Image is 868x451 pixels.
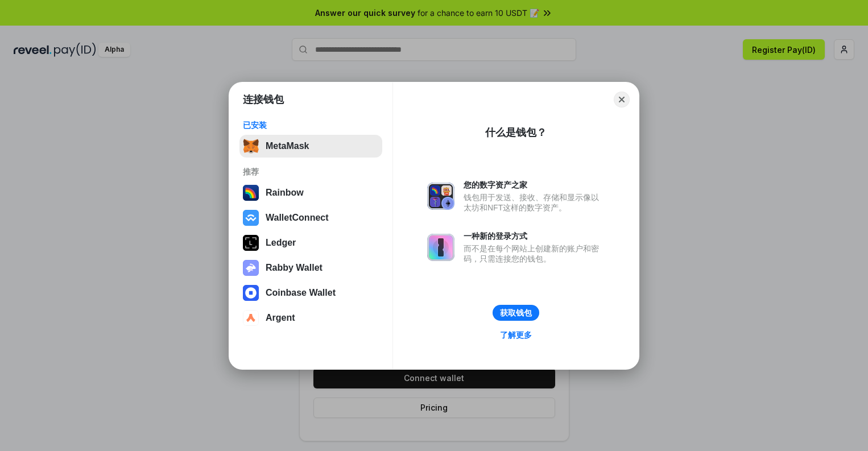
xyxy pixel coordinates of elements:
div: 您的数字资产之家 [464,180,605,190]
div: 而不是在每个网站上创建新的账户和密码，只需连接您的钱包。 [464,243,605,264]
a: 了解更多 [493,328,539,342]
button: Rainbow [239,181,382,204]
div: WalletConnect [266,213,329,223]
div: 钱包用于发送、接收、存储和显示像以太坊和NFT这样的数字资产。 [464,192,605,213]
button: Rabby Wallet [239,256,382,279]
h1: 连接钱包 [243,93,284,106]
img: svg+xml,%3Csvg%20xmlns%3D%22http%3A%2F%2Fwww.w3.org%2F2000%2Fsvg%22%20fill%3D%22none%22%20viewBox... [427,234,454,261]
div: Ledger [266,238,296,248]
img: svg+xml,%3Csvg%20xmlns%3D%22http%3A%2F%2Fwww.w3.org%2F2000%2Fsvg%22%20fill%3D%22none%22%20viewBox... [427,183,454,210]
div: Rainbow [266,188,304,198]
img: svg+xml,%3Csvg%20width%3D%2228%22%20height%3D%2228%22%20viewBox%3D%220%200%2028%2028%22%20fill%3D... [243,210,259,226]
img: svg+xml,%3Csvg%20width%3D%22120%22%20height%3D%22120%22%20viewBox%3D%220%200%20120%20120%22%20fil... [243,185,259,201]
button: WalletConnect [239,206,382,229]
button: Coinbase Wallet [239,282,382,304]
button: 获取钱包 [493,305,539,321]
img: svg+xml,%3Csvg%20xmlns%3D%22http%3A%2F%2Fwww.w3.org%2F2000%2Fsvg%22%20fill%3D%22none%22%20viewBox... [243,260,259,276]
img: svg+xml,%3Csvg%20width%3D%2228%22%20height%3D%2228%22%20viewBox%3D%220%200%2028%2028%22%20fill%3D... [243,285,259,301]
img: svg+xml,%3Csvg%20xmlns%3D%22http%3A%2F%2Fwww.w3.org%2F2000%2Fsvg%22%20width%3D%2228%22%20height%3... [243,235,259,251]
div: 已安装 [243,120,379,130]
button: Ledger [239,231,382,254]
div: Rabby Wallet [266,263,323,273]
div: Argent [266,313,295,323]
div: Coinbase Wallet [266,288,336,298]
button: Close [614,92,630,107]
button: Argent [239,307,382,329]
div: 推荐 [243,167,379,177]
div: 一种新的登录方式 [464,231,605,241]
img: svg+xml,%3Csvg%20fill%3D%22none%22%20height%3D%2233%22%20viewBox%3D%220%200%2035%2033%22%20width%... [243,138,259,154]
div: MetaMask [266,141,309,151]
div: 了解更多 [500,330,532,340]
div: 什么是钱包？ [485,126,547,139]
div: 获取钱包 [500,308,532,318]
img: svg+xml,%3Csvg%20width%3D%2228%22%20height%3D%2228%22%20viewBox%3D%220%200%2028%2028%22%20fill%3D... [243,310,259,326]
button: MetaMask [239,135,382,158]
